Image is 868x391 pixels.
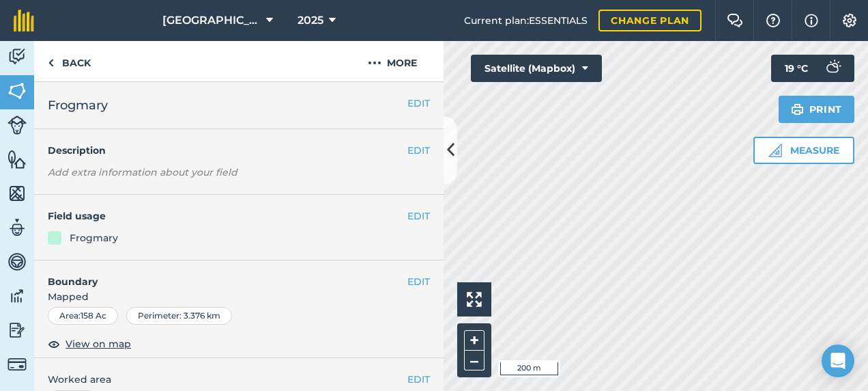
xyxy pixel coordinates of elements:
button: Print [779,96,855,123]
img: svg+xml;base64,PD94bWwgdmVyc2lvbj0iMS4wIiBlbmNvZGluZz0idXRmLTgiPz4KPCEtLSBHZW5lcmF0b3I6IEFkb2JlIE... [8,217,27,238]
em: Add extra information about your field [48,166,237,178]
h4: Description [48,143,430,158]
img: svg+xml;base64,PD94bWwgdmVyc2lvbj0iMS4wIiBlbmNvZGluZz0idXRmLTgiPz4KPCEtLSBHZW5lcmF0b3I6IEFkb2JlIE... [8,320,27,340]
img: svg+xml;base64,PHN2ZyB4bWxucz0iaHR0cDovL3d3dy53My5vcmcvMjAwMC9zdmciIHdpZHRoPSI5IiBoZWlnaHQ9IjI0Ii... [48,55,54,71]
img: A question mark icon [765,14,781,27]
img: svg+xml;base64,PD94bWwgdmVyc2lvbj0iMS4wIiBlbmNvZGluZz0idXRmLTgiPz4KPCEtLSBHZW5lcmF0b3I6IEFkb2JlIE... [8,252,27,272]
a: Change plan [598,10,701,31]
button: 19 °C [771,55,854,82]
span: Worked area [48,372,430,387]
a: Back [34,41,104,81]
span: Current plan : ESSENTIALS [464,13,588,28]
button: EDIT [407,274,430,289]
img: svg+xml;base64,PD94bWwgdmVyc2lvbj0iMS4wIiBlbmNvZGluZz0idXRmLTgiPz4KPCEtLSBHZW5lcmF0b3I6IEFkb2JlIE... [8,116,27,135]
img: svg+xml;base64,PHN2ZyB4bWxucz0iaHR0cDovL3d3dy53My5vcmcvMjAwMC9zdmciIHdpZHRoPSIxNyIgaGVpZ2h0PSIxNy... [805,12,818,29]
div: Frogmary [70,230,118,245]
span: Frogmary [48,96,108,115]
img: svg+xml;base64,PD94bWwgdmVyc2lvbj0iMS4wIiBlbmNvZGluZz0idXRmLTgiPz4KPCEtLSBHZW5lcmF0b3I6IEFkb2JlIE... [8,286,27,306]
button: – [464,351,484,370]
h4: Boundary [34,260,407,289]
img: A cog icon [841,14,858,27]
button: Satellite (Mapbox) [471,55,602,82]
span: Mapped [34,289,444,304]
img: fieldmargin Logo [14,10,34,31]
img: svg+xml;base64,PHN2ZyB4bWxucz0iaHR0cDovL3d3dy53My5vcmcvMjAwMC9zdmciIHdpZHRoPSIxOCIgaGVpZ2h0PSIyNC... [48,336,60,352]
span: View on map [66,336,131,351]
span: 19 ° C [785,55,808,82]
button: More [341,41,444,81]
img: svg+xml;base64,PHN2ZyB4bWxucz0iaHR0cDovL3d3dy53My5vcmcvMjAwMC9zdmciIHdpZHRoPSIyMCIgaGVpZ2h0PSIyNC... [368,55,381,71]
img: svg+xml;base64,PD94bWwgdmVyc2lvbj0iMS4wIiBlbmNvZGluZz0idXRmLTgiPz4KPCEtLSBHZW5lcmF0b3I6IEFkb2JlIE... [8,355,27,374]
button: + [464,330,484,351]
img: svg+xml;base64,PD94bWwgdmVyc2lvbj0iMS4wIiBlbmNvZGluZz0idXRmLTgiPz4KPCEtLSBHZW5lcmF0b3I6IEFkb2JlIE... [819,55,846,82]
img: svg+xml;base64,PD94bWwgdmVyc2lvbj0iMS4wIiBlbmNvZGluZz0idXRmLTgiPz4KPCEtLSBHZW5lcmF0b3I6IEFkb2JlIE... [8,46,27,67]
button: Measure [753,137,854,164]
span: [GEOGRAPHIC_DATA] [162,12,261,29]
button: EDIT [407,96,430,111]
div: Perimeter : 3.376 km [126,307,232,325]
h4: Field usage [48,208,407,224]
img: svg+xml;base64,PHN2ZyB4bWxucz0iaHR0cDovL3d3dy53My5vcmcvMjAwMC9zdmciIHdpZHRoPSI1NiIgaGVpZ2h0PSI2MC... [8,183,27,204]
div: Open Intercom Messenger [822,345,854,377]
img: Four arrows, one pointing top left, one top right, one bottom right and the last bottom left [467,292,482,307]
button: EDIT [407,143,430,158]
img: svg+xml;base64,PHN2ZyB4bWxucz0iaHR0cDovL3d3dy53My5vcmcvMjAwMC9zdmciIHdpZHRoPSI1NiIgaGVpZ2h0PSI2MC... [8,149,27,170]
button: View on map [48,336,131,352]
span: 2025 [298,12,323,29]
img: svg+xml;base64,PHN2ZyB4bWxucz0iaHR0cDovL3d3dy53My5vcmcvMjAwMC9zdmciIHdpZHRoPSIxOSIgaGVpZ2h0PSIyNC... [791,101,804,118]
img: svg+xml;base64,PHN2ZyB4bWxucz0iaHR0cDovL3d3dy53My5vcmcvMjAwMC9zdmciIHdpZHRoPSI1NiIgaGVpZ2h0PSI2MC... [8,81,27,101]
div: Area : 158 Ac [48,307,118,325]
button: EDIT [407,208,430,224]
button: EDIT [407,372,430,387]
img: Ruler icon [768,144,782,157]
img: Two speech bubbles overlapping with the left bubble in the forefront [727,14,743,27]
